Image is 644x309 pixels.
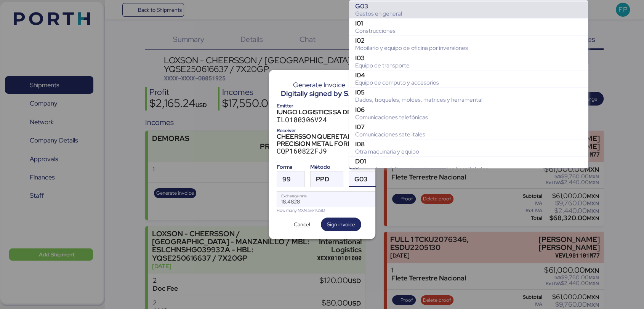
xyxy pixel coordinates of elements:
div: Construcciones [355,27,582,35]
span: Sign invoice [327,220,355,229]
div: I07 [355,123,582,131]
div: Forma [277,163,305,171]
div: I08 [355,140,582,148]
div: IUNGO LOGISTICS SA DE CV [277,109,367,115]
div: Comunicaciones telefónicas [355,114,582,121]
div: Comunicaciones satelitales [355,131,582,138]
button: Sign invoice [321,218,361,231]
div: Receiver [277,126,367,134]
div: ILO180306V24 [277,116,367,124]
div: I05 [355,88,582,96]
div: Equipo de transporte [355,62,582,69]
div: Equipo de computo y accesorios [355,79,582,86]
div: I04 [355,71,582,79]
div: Generate Invoice [281,82,357,88]
div: I02 [355,37,582,44]
span: G03 [354,176,367,183]
div: CHEERSSON QUERETARO PRECISION METAL FORMING [277,133,367,147]
div: CQP160822FJ9 [277,147,367,155]
div: Otra maquinaria y equipo [355,148,582,155]
div: Gastos en general [355,10,582,18]
div: How many MXN are 1 USD [277,207,381,214]
span: 99 [282,176,291,183]
div: Emitter [277,102,367,110]
button: Cancel [283,218,321,231]
div: Dados, troqueles, moldes, matrices y herramental [355,96,582,104]
div: Digitally signed by SAT [281,88,357,99]
div: I06 [355,106,582,114]
div: I01 [355,19,582,27]
input: Exchange rate [277,192,381,207]
div: I03 [355,54,582,62]
div: G03 [355,2,582,10]
div: Método [310,163,343,171]
span: Cancel [294,220,310,229]
span: PPD [316,176,329,183]
div: Mobilario y equipo de oficina por inversiones [355,44,582,52]
div: Honorarios médicos, dentales y gastos hospitalarios. [355,165,582,173]
div: D01 [355,157,582,165]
